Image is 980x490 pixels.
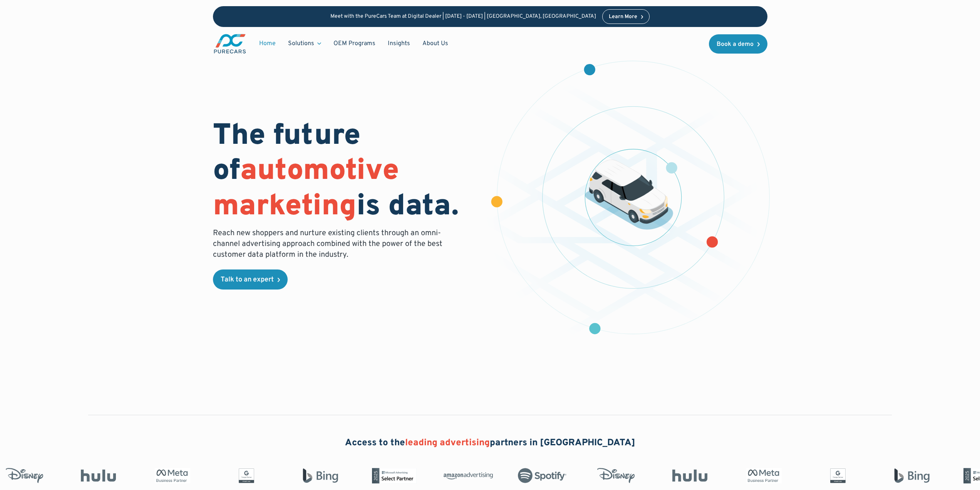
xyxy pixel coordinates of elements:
[213,33,247,54] img: purecars logo
[330,13,596,20] p: Meet with the PureCars Team at Digital Dealer | [DATE] - [DATE] | [GEOGRAPHIC_DATA], [GEOGRAPHIC_...
[629,470,678,482] img: Hulu
[260,468,309,483] img: Bing
[282,36,327,51] div: Solutions
[38,470,87,482] img: Hulu
[416,36,454,51] a: About Us
[213,228,447,260] p: Reach new shoppers and nurture existing clients through an omni-channel advertising approach comb...
[405,437,490,449] span: leading advertising
[327,36,382,51] a: OEM Programs
[481,468,531,483] img: Spotify
[213,153,399,225] span: automotive marketing
[213,33,247,54] a: main
[925,468,974,483] img: Microsoft Advertising Partner
[213,269,288,290] a: Talk to an expert
[717,41,754,47] div: Book a demo
[112,468,161,483] img: Meta Business Partner
[253,36,282,51] a: Home
[345,437,635,450] h2: Access to the partners in [GEOGRAPHIC_DATA]
[382,36,416,51] a: Insights
[186,468,235,483] img: Google Partner
[555,468,605,483] img: Disney
[213,119,481,225] h1: The future of is data.
[777,468,826,483] img: Google Partner
[609,14,637,20] div: Learn More
[221,276,274,283] div: Talk to an expert
[703,468,752,483] img: Meta Business Partner
[851,468,900,483] img: Bing
[407,470,457,482] img: Amazon Advertising
[709,34,767,54] a: Book a demo
[333,468,383,483] img: Microsoft Advertising Partner
[288,39,314,48] div: Solutions
[585,160,673,230] img: illustration of a vehicle
[602,9,650,24] a: Learn More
